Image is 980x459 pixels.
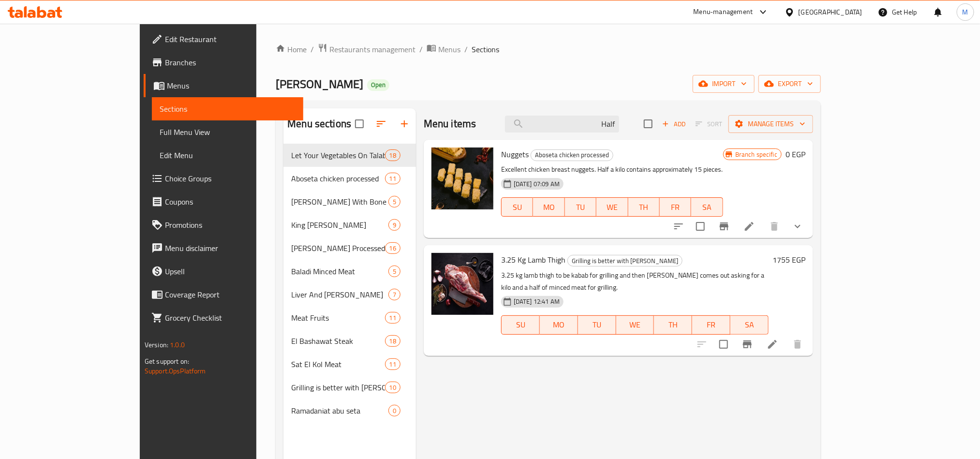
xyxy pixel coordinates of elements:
a: Menus [144,74,303,97]
span: FR [696,318,727,332]
span: Select all sections [349,114,370,134]
button: import [693,75,755,93]
a: Full Menu View [152,120,303,144]
span: MO [537,200,561,214]
span: SA [734,318,765,332]
span: Get support on: [145,355,189,368]
span: Restaurants management [329,44,416,55]
span: import [700,78,747,90]
span: Branch specific [731,150,781,159]
span: 11 [386,174,400,183]
div: [GEOGRAPHIC_DATA] [799,7,862,17]
div: Kandouz With Bone [291,196,388,207]
div: items [385,149,401,161]
div: Let Your Vegetables On Talabat And Your Meat On [PERSON_NAME]18 [283,144,416,167]
a: Grocery Checklist [144,306,303,329]
div: Liver And [PERSON_NAME]7 [283,283,416,306]
a: Menu disclaimer [144,237,303,260]
a: Coverage Report [144,283,303,306]
div: El Bashawat Steak [291,335,385,347]
button: TU [565,197,596,217]
span: Manage items [736,118,805,130]
div: [PERSON_NAME] Processed16 [283,237,416,260]
span: 9 [389,221,400,230]
span: Aboseta chicken processed [291,173,385,184]
div: Sat El Kol Meat [291,358,385,370]
div: Aboseta chicken processed11 [283,167,416,190]
span: Grilling is better with [PERSON_NAME] [568,255,682,267]
div: King Lamb [291,219,388,231]
a: Sections [152,97,303,120]
button: SA [691,197,723,217]
h2: Menu sections [287,117,351,131]
button: WE [616,315,654,335]
span: [DATE] 12:41 AM [510,297,564,306]
div: Sat El Kol Meat11 [283,353,416,376]
button: Branch-specific-item [736,333,759,356]
span: Add item [658,117,689,132]
span: 7 [389,290,400,299]
div: items [385,173,401,184]
span: Select to update [690,216,711,237]
span: 11 [386,313,400,323]
input: search [505,116,619,133]
p: 3.25 kg lamb thigh to be kabab for grilling and then [PERSON_NAME] comes out asking for a kilo an... [501,269,769,294]
button: MO [533,197,564,217]
div: El Bashawat Steak18 [283,329,416,353]
div: items [388,219,401,231]
a: Edit menu item [767,339,778,350]
span: King [PERSON_NAME] [291,219,388,231]
svg: Show Choices [792,221,803,232]
span: WE [620,318,651,332]
div: Aboseta chicken processed [531,149,613,161]
span: Edit Menu [160,149,296,161]
button: SU [501,315,540,335]
span: WE [600,200,624,214]
span: MO [544,318,574,332]
span: M [963,7,968,17]
span: Edit Restaurant [165,33,296,45]
button: Add section [393,112,416,135]
div: items [385,335,401,347]
nav: breadcrumb [276,43,821,56]
img: Nuggets [431,148,493,209]
a: Menus [427,43,460,56]
span: Menus [438,44,460,55]
p: Excellent chicken breast nuggets. Half a kilo contains approximately 15 pieces. [501,163,723,176]
span: Baladi Minced Meat [291,266,388,277]
span: TH [658,318,688,332]
button: TU [578,315,616,335]
span: Coverage Report [165,289,296,300]
span: Nuggets [501,147,529,162]
div: Menu-management [694,6,753,18]
div: Meat Fruits11 [283,306,416,329]
span: Meat Fruits [291,312,385,324]
span: Select to update [713,334,734,355]
div: Ramadaniat abu seta0 [283,399,416,422]
h6: 0 EGP [786,148,805,161]
a: Edit menu item [743,221,755,232]
a: Restaurants management [318,43,416,56]
span: Grocery Checklist [165,312,296,324]
div: Baladi Minced Meat5 [283,260,416,283]
span: TU [582,318,612,332]
span: Sections [160,103,296,115]
a: Promotions [144,213,303,237]
span: Menus [167,80,296,91]
span: TU [569,200,593,214]
a: Upsell [144,260,303,283]
span: Full Menu View [160,126,296,138]
span: Let Your Vegetables On Talabat And Your Meat On [PERSON_NAME] [291,149,385,161]
button: TH [628,197,660,217]
span: SU [505,200,529,214]
span: 5 [389,267,400,276]
span: Grilling is better with [PERSON_NAME] [291,382,385,393]
img: 3.25 Kg Lamb Thigh [431,253,493,315]
span: Branches [165,57,296,68]
span: 10 [386,383,400,392]
div: Liver And Akkawi [291,289,388,300]
li: / [464,44,468,55]
div: items [388,266,401,277]
span: Version: [145,339,168,351]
